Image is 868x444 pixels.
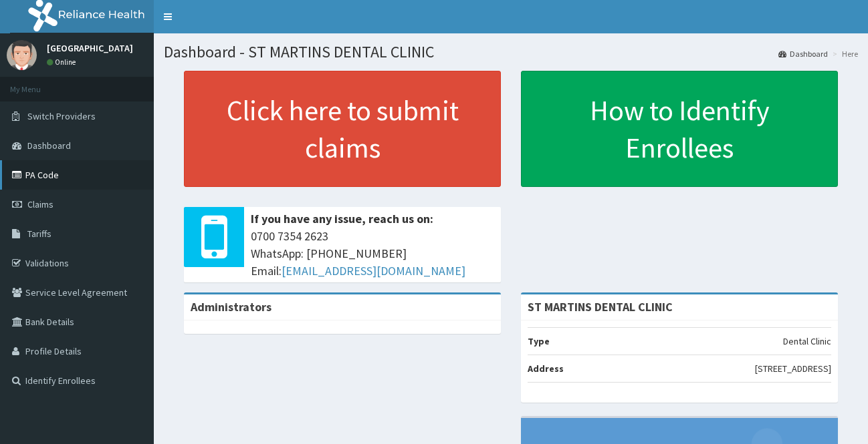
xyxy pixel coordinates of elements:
a: How to Identify Enrollees [521,71,838,187]
span: Tariffs [27,228,51,240]
li: Here [829,48,858,59]
b: If you have any issue, reach us on: [251,211,433,226]
span: Switch Providers [27,110,96,122]
p: Dental Clinic [783,335,831,348]
span: 0700 7354 2623 WhatsApp: [PHONE_NUMBER] Email: [251,228,494,279]
p: [STREET_ADDRESS] [755,362,831,375]
strong: ST MARTINS DENTAL CLINIC [528,299,673,314]
span: Dashboard [27,140,71,152]
b: Address [528,363,564,375]
a: Click here to submit claims [184,71,501,187]
a: Dashboard [778,48,828,59]
img: User Image [7,40,37,70]
b: Type [528,335,550,347]
a: Online [47,57,79,67]
h1: Dashboard - ST MARTINS DENTAL CLINIC [164,43,858,61]
p: [GEOGRAPHIC_DATA] [47,43,133,53]
b: Administrators [191,299,272,314]
a: [EMAIL_ADDRESS][DOMAIN_NAME] [282,263,465,278]
span: Claims [27,198,53,210]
